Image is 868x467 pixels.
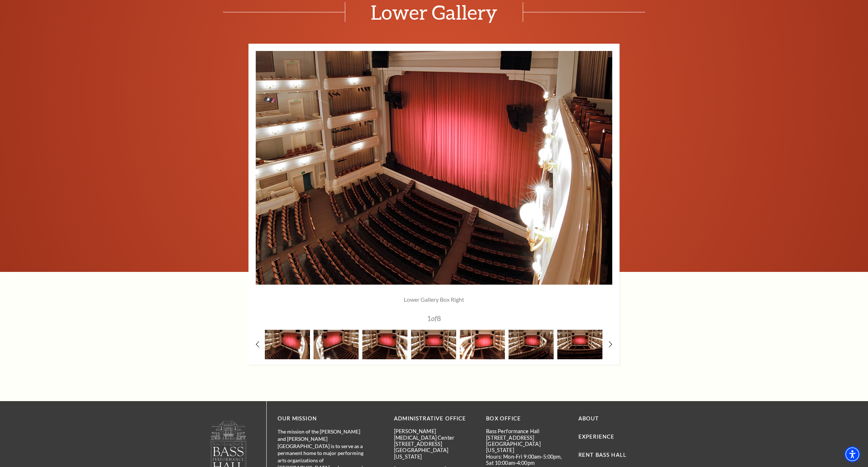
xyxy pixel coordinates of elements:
[486,414,567,423] p: BOX OFFICE
[411,330,456,359] img: A spacious theater interior with red curtains, multiple seating levels, and empty rows of seats.
[256,51,612,285] img: A grand theater interior featuring rows of seats and a red curtain stage, illuminated by elegant ...
[578,452,626,458] a: Rent Bass Hall
[486,435,567,441] p: [STREET_ADDRESS]
[460,330,505,359] img: A grand theater interior featuring a red curtain, multiple seating levels, and elegant lighting f...
[362,330,407,359] img: An elegant theater interior with a red curtain, empty seats, and multiple levels of seating. Soft...
[578,434,615,440] a: Experience
[294,296,574,304] p: Lower Gallery Box Right
[578,415,599,422] a: About
[394,447,475,460] p: [GEOGRAPHIC_DATA][US_STATE]
[486,454,567,466] p: Hours: Mon-Fri 9:00am-5:00pm, Sat 10:00am-4:00pm
[844,446,860,462] div: Accessibility Menu
[557,330,602,359] img: A grand theater interior featuring a red curtain, multiple seating levels, and elegant lighting.
[431,314,437,322] span: of
[314,330,359,359] img: A grand theater interior with a pink curtain, rows of empty seats, and elegant lighting fixtures.
[394,441,475,447] p: [STREET_ADDRESS]
[278,414,369,423] p: OUR MISSION
[265,330,310,359] img: A grand theater interior featuring rows of seats and a red curtain stage, illuminated by elegant ...
[394,414,475,423] p: Administrative Office
[509,330,554,359] img: An elegant theater interior with a red curtain, multiple seating levels, and soft lighting.
[486,441,567,454] p: [GEOGRAPHIC_DATA][US_STATE]
[345,2,523,22] span: Lower Gallery
[294,315,574,322] p: 1 8
[394,428,475,441] p: [PERSON_NAME][MEDICAL_DATA] Center
[486,428,567,434] p: Bass Performance Hall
